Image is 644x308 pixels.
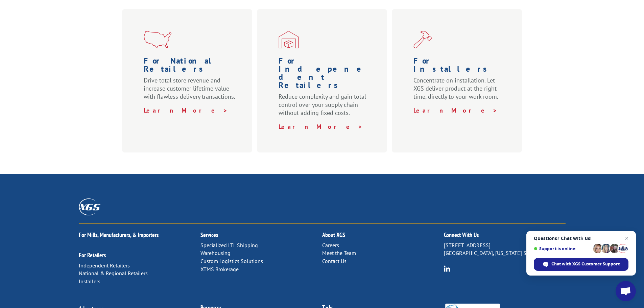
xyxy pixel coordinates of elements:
[322,242,339,248] a: Careers
[79,251,106,259] a: For Retailers
[413,76,503,106] p: Concentrate on installation. Let XGS deliver product at the right time, directly to your work room.
[79,198,100,215] img: XGS_Logos_ALL_2024_All_White
[279,93,368,123] p: Reduce complexity and gain total control over your supply chain without adding fixed costs.
[551,261,620,267] span: Chat with XGS Customer Support
[200,250,231,256] a: Warehousing
[623,234,631,242] span: Close chat
[444,265,450,272] img: group-6
[79,270,148,277] a: National & Regional Retailers
[144,106,228,114] a: Learn More >
[534,236,628,241] span: Questions? Chat with us!
[79,231,159,239] a: For Mills, Manufacturers, & Importers
[413,106,498,114] a: Learn More >
[444,232,566,241] h2: Connect With Us
[444,241,566,258] p: [STREET_ADDRESS] [GEOGRAPHIC_DATA], [US_STATE] 37421
[79,262,130,269] a: Independent Retailers
[200,231,218,239] a: Services
[413,57,503,76] h1: For Installers
[322,250,356,256] a: Meet the Team
[616,281,636,301] div: Open chat
[200,266,239,273] a: XTMS Brokerage
[279,57,368,93] h1: For Indepenedent Retailers
[279,31,299,48] img: XGS_Icon_SMBFlooringRetailer_Red
[200,258,263,264] a: Custom Logistics Solutions
[79,278,100,285] a: Installers
[322,231,345,239] a: About XGS
[322,258,347,264] a: Contact Us
[534,246,591,251] span: Support is online
[144,76,239,106] p: Drive total store revenue and increase customer lifetime value with flawless delivery transactions.
[144,31,171,48] img: xgs-icon-nationwide-reach-red
[413,31,432,48] img: XGS_Icon_Installers_Red
[200,242,258,248] a: Specialized LTL Shipping
[279,123,363,131] a: Learn More >
[144,57,239,76] h1: For National Retailers
[534,258,628,271] div: Chat with XGS Customer Support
